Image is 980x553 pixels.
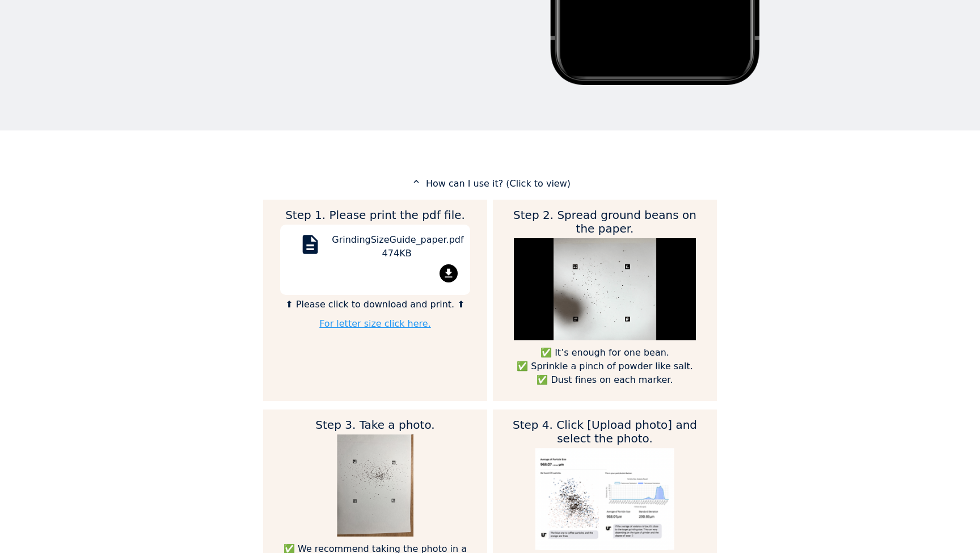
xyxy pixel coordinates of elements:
h2: Step 3. Take a photo. [280,418,470,432]
p: ✅ It’s enough for one bean. ✅ Sprinkle a pinch of powder like salt. ✅ Dust fines on each marker. [510,346,700,387]
p: ⬆ Please click to download and print. ⬆ [280,298,470,311]
a: For letter size click here. [319,318,431,329]
mat-icon: expand_less [409,176,423,187]
h2: Step 2. Spread ground beans on the paper. [510,208,700,235]
mat-icon: description [297,233,324,260]
div: GrindingSizeGuide_paper.pdf 474KB [332,233,462,264]
h2: Step 1. Please print the pdf file. [280,208,470,222]
img: guide [535,448,674,550]
img: guide [337,434,413,537]
p: How can I use it? (Click to view) [263,176,717,191]
h2: Step 4. Click [Upload photo] and select the photo. [510,418,700,445]
img: guide [514,238,696,340]
mat-icon: file_download [440,264,458,282]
